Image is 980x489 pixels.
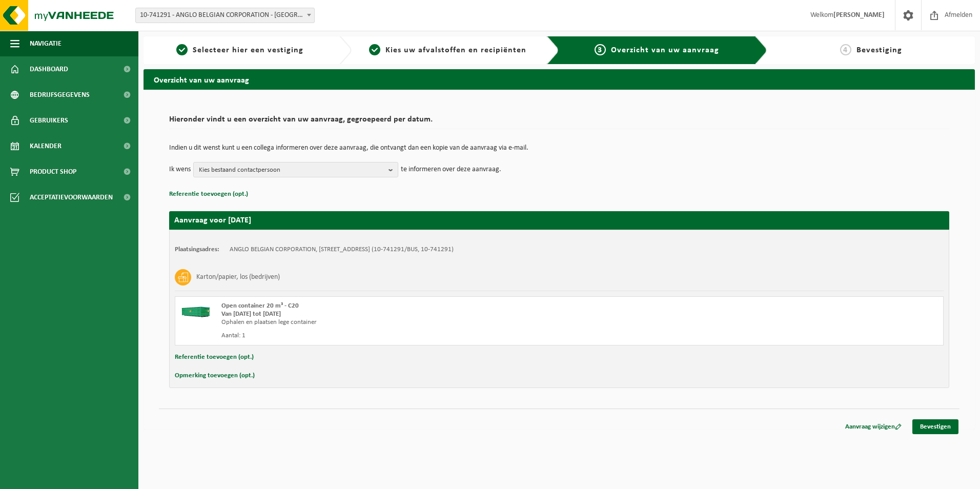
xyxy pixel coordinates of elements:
[221,311,281,317] strong: Van [DATE] tot [DATE]
[912,419,958,434] a: Bevestigen
[838,419,909,434] a: Aanvraag wijzigen
[840,44,851,55] span: 4
[30,56,68,82] span: Dashboard
[193,162,398,177] button: Kies bestaand contactpersoon
[230,246,454,254] td: ANGLO BELGIAN CORPORATION, [STREET_ADDRESS] (10-741291/BUS, 10-741291)
[833,11,885,19] strong: [PERSON_NAME]
[357,44,539,56] a: 2Kies uw afvalstoffen en recipiënten
[169,188,248,201] button: Referentie toevoegen (opt.)
[199,162,384,178] span: Kies bestaand contactpersoon
[30,82,90,108] span: Bedrijfsgegevens
[149,44,331,56] a: 1Selecteer hier een vestiging
[30,31,62,56] span: Navigatie
[169,162,191,177] p: Ik wens
[595,44,606,55] span: 3
[135,8,315,23] span: 10-741291 - ANGLO BELGIAN CORPORATION - GENT
[856,46,902,54] span: Bevestiging
[175,369,255,382] button: Opmerking toevoegen (opt.)
[174,216,251,225] strong: Aanvraag voor [DATE]
[221,318,600,327] div: Ophalen en plaatsen lege container
[30,185,113,210] span: Acceptatievoorwaarden
[169,115,949,129] h2: Hieronder vindt u een overzicht van uw aanvraag, gegroepeerd per datum.
[175,246,219,253] strong: Plaatsingsadres:
[175,351,254,364] button: Referentie toevoegen (opt.)
[30,133,62,159] span: Kalender
[611,46,719,54] span: Overzicht van uw aanvraag
[221,332,600,340] div: Aantal: 1
[193,46,303,54] span: Selecteer hier een vestiging
[401,162,501,177] p: te informeren over deze aanvraag.
[30,159,76,185] span: Product Shop
[169,145,949,152] p: Indien u dit wenst kunt u een collega informeren over deze aanvraag, die ontvangt dan een kopie v...
[136,8,314,23] span: 10-741291 - ANGLO BELGIAN CORPORATION - GENT
[180,302,211,317] img: HK-XC-20-GN-00.png
[176,44,188,55] span: 1
[221,302,299,309] span: Open container 20 m³ - C20
[385,46,526,54] span: Kies uw afvalstoffen en recipiënten
[30,108,68,133] span: Gebruikers
[144,69,975,89] h2: Overzicht van uw aanvraag
[369,44,380,55] span: 2
[196,269,280,286] h3: Karton/papier, los (bedrijven)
